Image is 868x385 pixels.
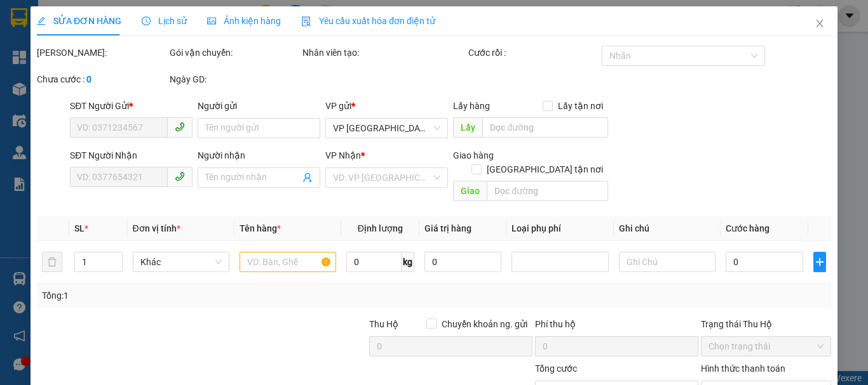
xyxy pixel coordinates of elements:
span: Đơn vị tính [132,223,180,233]
button: Close [802,6,837,42]
span: close [815,18,825,29]
div: Phí thu hộ [535,317,698,336]
span: Yêu cầu xuất hóa đơn điện tử [301,16,435,26]
span: picture [207,16,216,25]
div: Tổng: 1 [42,289,336,303]
span: phone [175,171,185,181]
span: user-add [302,173,313,183]
div: Nhân viên tạo: [302,46,466,60]
th: Loại phụ phí [506,216,613,241]
span: Thu Hộ [369,319,398,329]
div: SĐT Người Nhận [70,148,193,162]
img: icon [301,16,311,27]
div: [PERSON_NAME]: [37,46,167,60]
input: Ghi Chú [618,252,715,272]
div: Cước rồi : [468,46,599,60]
span: Chuyển khoản ng. gửi [437,317,532,331]
span: Giao hàng [453,150,494,160]
span: Khác [140,252,221,271]
span: Tổng cước [535,363,577,374]
span: plus [813,257,825,267]
div: Gói vận chuyển: [170,46,300,60]
button: plus [813,252,826,272]
span: kg [401,252,414,272]
b: 0 [86,74,92,84]
span: Lấy [453,117,482,138]
span: Cước hàng [726,223,770,233]
div: Người nhận [198,148,320,162]
span: Giá trị hàng [424,223,471,233]
span: clock-circle [142,16,151,25]
span: Định lượng [358,223,403,233]
li: Hotline: 1900252555 [93,47,506,63]
span: [GEOGRAPHIC_DATA] tận nơi [481,162,607,176]
span: VP Bình Lộc [333,119,440,138]
th: Ghi chú [613,216,720,241]
span: SỬA ĐƠN HÀNG [37,16,121,26]
li: Cổ Đạm, xã [GEOGRAPHIC_DATA], [GEOGRAPHIC_DATA] [93,31,506,47]
span: Ảnh kiện hàng [207,16,281,26]
span: Tên hàng [240,223,281,233]
div: Ngày GD: [170,72,300,86]
input: VD: Bàn, Ghế [240,252,336,272]
span: Chọn trạng thái [709,337,824,356]
div: Chưa cước : [37,72,167,86]
span: Lấy tận nơi [552,99,607,113]
div: SĐT Người Gửi [70,99,193,113]
input: Dọc đường [487,181,607,201]
label: Hình thức thanh toán [701,363,785,374]
button: delete [42,252,62,272]
span: VP Nhận [325,150,361,160]
span: SL [74,223,85,233]
span: Giao [453,181,487,201]
input: Dọc đường [482,117,607,138]
div: Trạng thái Thu Hộ [701,317,831,331]
span: phone [175,122,185,132]
span: edit [37,16,46,25]
span: Lịch sử [142,16,187,26]
span: Lấy hàng [453,101,490,111]
div: Người gửi [198,99,320,113]
div: VP gửi [325,99,448,113]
